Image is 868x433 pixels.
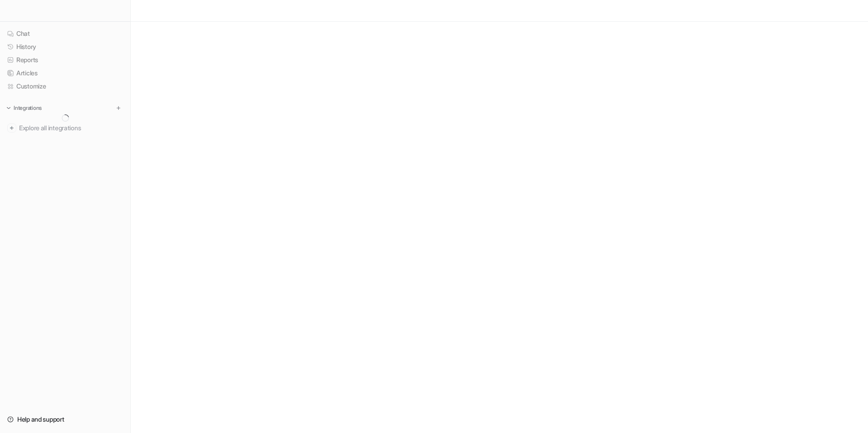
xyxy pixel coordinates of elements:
img: explore all integrations [7,123,16,133]
a: Reports [4,54,127,66]
img: expand menu [5,105,12,111]
a: Customize [4,80,127,93]
a: Help and support [4,413,127,426]
a: Explore all integrations [4,122,127,134]
a: Articles [4,67,127,79]
a: History [4,40,127,53]
p: Integrations [14,104,42,112]
button: Integrations [4,103,44,113]
img: menu_add.svg [115,105,122,111]
span: Explore all integrations [19,121,123,135]
a: Chat [4,27,127,40]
